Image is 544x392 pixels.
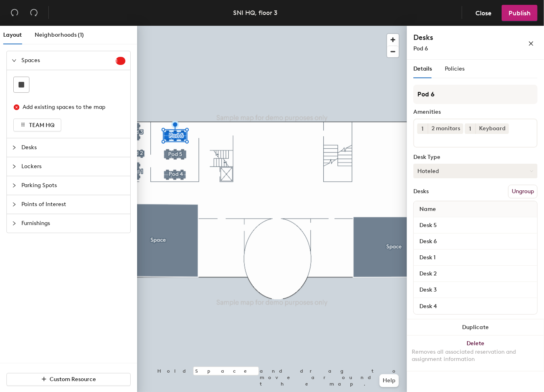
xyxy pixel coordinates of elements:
input: Unnamed desk [415,252,536,263]
input: Unnamed desk [415,220,536,231]
button: TEAM HQ [13,119,61,131]
button: 1 [417,123,428,134]
button: Close [469,5,498,21]
button: Undo (⌘ + Z) [6,5,23,21]
div: Keyboard [475,123,509,134]
button: Ungroup [508,185,538,198]
span: Name [415,202,440,217]
span: Policies [445,65,465,72]
span: expanded [12,58,17,63]
span: Pod 6 [413,45,428,52]
button: Hoteled [413,164,538,178]
span: Parking Spots [21,176,125,195]
span: 1 [116,58,125,64]
span: collapsed [12,164,17,169]
button: Publish [502,5,538,21]
input: Unnamed desk [415,268,536,279]
button: 1 [465,123,475,134]
input: Unnamed desk [415,300,536,312]
span: collapsed [12,145,17,150]
input: Unnamed desk [415,236,536,247]
span: Details [413,65,432,72]
div: 2 monitors [428,123,463,134]
button: Help [379,374,399,387]
button: Duplicate [407,319,544,336]
span: 1 [469,125,471,133]
span: undo [10,8,19,17]
span: TEAM HQ [29,122,54,129]
span: Spaces [21,51,116,70]
div: SNI HQ, floor 3 [233,8,277,18]
div: Desks [413,188,429,195]
span: collapsed [12,183,17,188]
span: Furnishings [21,214,125,233]
span: collapsed [12,221,17,226]
sup: 1 [116,57,125,65]
button: DeleteRemoves all associated reservation and assignment information [407,336,544,371]
span: 1 [422,125,424,133]
input: Unnamed desk [415,284,536,296]
h4: Desks [413,32,502,43]
span: Neighborhoods (1) [35,31,84,38]
span: collapsed [12,202,17,207]
div: Add existing spaces to the map [23,103,119,112]
span: close [528,41,534,46]
span: Close [475,9,492,17]
div: Amenities [413,109,538,115]
span: Publish [509,9,531,17]
div: Removes all associated reservation and assignment information [412,348,539,363]
div: Desk Type [413,154,538,161]
span: Desks [21,138,125,157]
span: close-circle [14,104,19,110]
span: Points of Interest [21,195,125,214]
span: Custom Resource [50,376,96,383]
button: Redo (⌘ + ⇧ + Z) [26,5,42,21]
button: Custom Resource [6,373,131,386]
span: Layout [3,31,22,38]
span: Lockers [21,157,125,176]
